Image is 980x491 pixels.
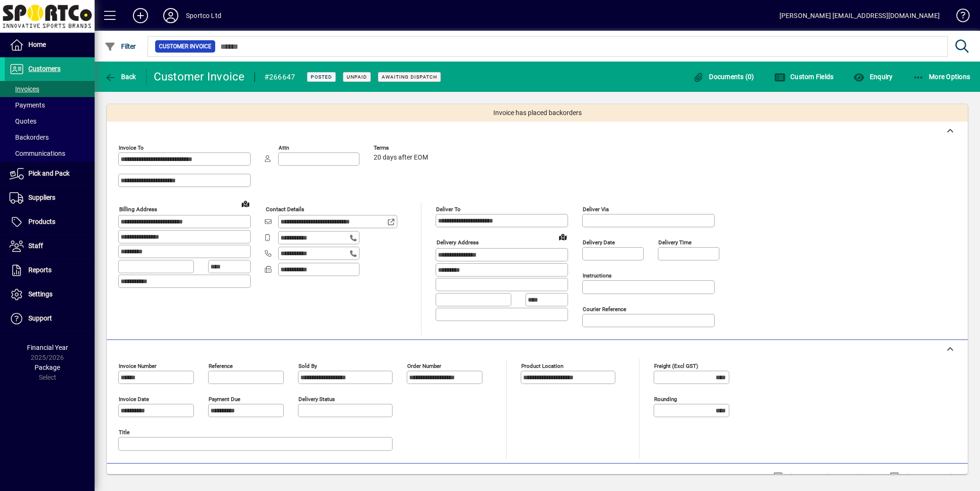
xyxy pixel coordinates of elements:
button: Add [125,7,156,24]
span: Communications [9,150,65,157]
button: Back [102,68,139,85]
a: Home [5,33,95,57]
span: Products [28,218,55,225]
mat-label: Courier Reference [583,306,626,312]
label: Show Line Volumes/Weights [785,472,873,482]
a: View on map [238,196,253,211]
span: Pick and Pack [28,170,70,177]
span: Quotes [9,117,36,125]
mat-label: Invoice number [119,363,157,369]
mat-label: Freight (excl GST) [654,363,698,369]
a: View on map [555,229,570,244]
mat-label: Invoice To [119,144,144,151]
a: Quotes [5,113,95,129]
span: Suppliers [28,194,55,201]
mat-label: Payment due [209,396,240,402]
button: More Options [910,68,973,85]
a: Reports [5,259,95,282]
button: Custom Fields [772,68,836,85]
div: [PERSON_NAME] [EMAIL_ADDRESS][DOMAIN_NAME] [779,8,940,23]
span: Enquiry [853,73,892,80]
span: Invoice has placed backorders [493,108,582,118]
span: Package [35,364,60,371]
mat-label: Reference [209,363,233,369]
span: Posted [311,74,332,80]
span: More Options [913,73,971,80]
div: #266647 [264,70,296,85]
button: Filter [102,38,139,55]
a: Support [5,307,95,330]
button: Profile [156,7,186,24]
span: Invoices [9,85,39,93]
div: Customer Invoice [154,69,245,84]
mat-label: Delivery time [658,239,691,246]
app-page-header-button: Back [95,68,147,85]
a: Invoices [5,81,95,97]
a: Knowledge Base [949,2,968,33]
span: Awaiting Dispatch [382,74,437,80]
span: 20 days after EOM [374,154,428,161]
a: Settings [5,283,95,306]
span: Backorders [9,134,49,141]
span: Reports [28,266,52,274]
a: Payments [5,97,95,113]
span: Filter [105,43,136,50]
mat-label: Product location [521,363,563,369]
div: Sportco Ltd [186,8,221,23]
span: Documents (0) [693,73,754,80]
a: Communications [5,145,95,161]
mat-label: Sold by [298,363,317,369]
a: Backorders [5,129,95,145]
mat-label: Delivery status [298,396,335,402]
span: Terms [374,145,430,151]
button: Enquiry [851,68,895,85]
a: Suppliers [5,186,95,210]
span: Payments [9,101,45,109]
label: Show Cost/Profit [901,472,956,482]
mat-label: Instructions [583,272,612,279]
mat-label: Title [119,429,130,436]
mat-label: Deliver via [583,206,609,213]
span: Custom Fields [774,73,834,80]
span: Financial Year [27,344,68,351]
span: Customers [28,65,61,72]
mat-label: Delivery date [583,239,615,246]
mat-label: Order number [407,363,441,369]
mat-label: Rounding [654,396,677,402]
span: Unpaid [347,74,367,80]
button: Documents (0) [691,68,757,85]
a: Products [5,210,95,234]
span: Support [28,314,52,322]
mat-label: Invoice date [119,396,149,402]
mat-label: Attn [279,144,289,151]
span: Staff [28,242,43,250]
a: Staff [5,234,95,258]
mat-label: Deliver To [436,206,461,213]
span: Back [105,73,136,80]
span: Settings [28,290,52,298]
span: Home [28,41,46,48]
span: Customer Invoice [159,42,211,51]
a: Pick and Pack [5,162,95,186]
